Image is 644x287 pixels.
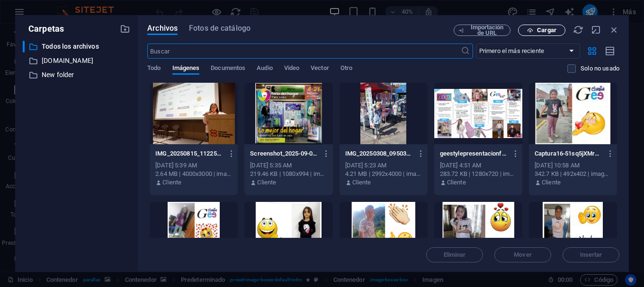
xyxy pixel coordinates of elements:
[250,170,327,178] div: 219.46 KB | 1080x994 | image/jpeg
[147,62,161,76] span: Todo
[172,62,200,76] span: Imágenes
[155,170,232,178] div: 2.64 MB | 4000x3000 | image/jpeg
[440,149,508,158] p: geestylepresentacionfelectura-Zse9MJJRWPYERgp_k-R5-Q.jpg
[340,62,352,76] span: Otro
[440,161,517,170] div: [DATE] 4:51 AM
[120,24,130,34] i: Crear carpeta
[23,23,64,35] p: Carpetas
[311,62,329,76] span: Vector
[147,23,178,34] span: Archivos
[250,149,318,158] p: Screenshot_2025-09-04-12-45-41-290_com.whatsapp.w4b-MWV-nnzqUvTqItO8wssnmA.jpg
[211,62,245,76] span: Documentos
[454,25,510,36] button: Importación de URL
[155,149,224,158] p: IMG_20250815_112256-akEPSZK5GmHHZ5bkW0IvNg.jpg
[468,25,506,36] span: Importación de URL
[162,178,181,187] p: Cliente
[42,41,113,52] p: Todos los archivos
[147,43,460,59] input: Buscar
[257,62,272,76] span: Audio
[581,64,619,73] p: Solo muestra los archivos que no están usándose en el sitio web. Los archivos añadidos durante es...
[535,170,611,178] div: 342.7 KB | 492x402 | image/png
[23,69,130,81] div: New folder
[23,55,130,67] div: [DOMAIN_NAME]
[440,170,517,178] div: 283.72 KB | 1280x720 | image/jpeg
[573,25,583,35] i: Volver a cargar
[352,178,371,187] p: Cliente
[250,161,327,170] div: [DATE] 5:35 AM
[609,25,619,35] i: Cerrar
[537,27,556,33] span: Cargar
[535,161,611,170] div: [DATE] 10:58 AM
[189,23,250,34] span: Fotos de catálogo
[518,25,565,36] button: Cargar
[257,178,276,187] p: Cliente
[447,178,466,187] p: Cliente
[155,161,232,170] div: [DATE] 5:39 AM
[42,70,113,80] p: New folder
[345,161,422,170] div: [DATE] 5:23 AM
[345,149,413,158] p: IMG_20250308_095039-jgw6wQjPQgTYU0cJzw7hUg.jpg
[284,62,299,76] span: Video
[591,25,601,35] i: Minimizar
[42,55,113,66] p: [DOMAIN_NAME]
[542,178,561,187] p: Cliente
[345,170,422,178] div: 4.21 MB | 2992x4000 | image/jpeg
[535,149,603,158] p: Captura16-51sq5jXMr8zJwhwDWSaFwA.PNG
[23,41,25,52] div: ​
